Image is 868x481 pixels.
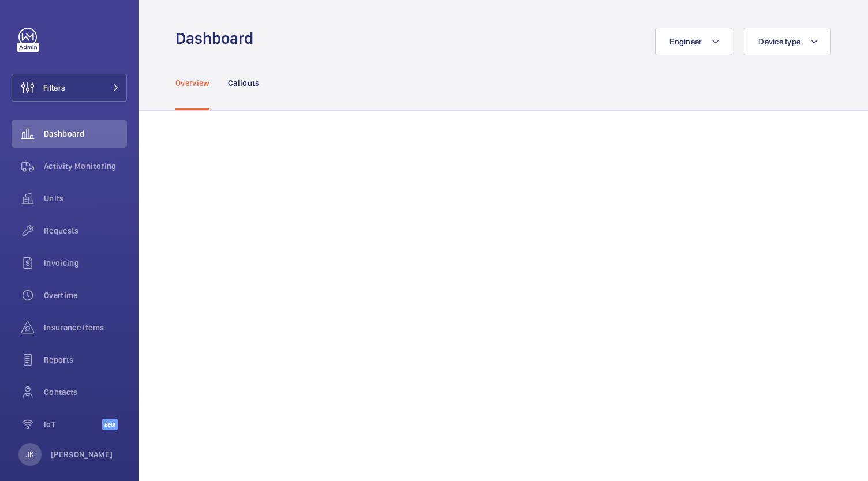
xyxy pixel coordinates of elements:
[44,160,127,172] span: Activity Monitoring
[44,419,102,430] span: IoT
[44,322,127,333] span: Insurance items
[44,193,127,204] span: Units
[758,37,800,46] span: Device type
[44,354,127,366] span: Reports
[669,37,702,46] span: Engineer
[44,386,127,398] span: Contacts
[102,419,118,430] span: Beta
[44,128,127,140] span: Dashboard
[44,290,127,301] span: Overtime
[51,449,113,460] p: [PERSON_NAME]
[12,74,127,102] button: Filters
[26,449,34,460] p: JK
[43,82,65,93] span: Filters
[44,257,127,269] span: Invoicing
[175,28,260,49] h1: Dashboard
[744,28,831,55] button: Device type
[44,225,127,236] span: Requests
[175,77,209,89] p: Overview
[655,28,732,55] button: Engineer
[228,77,260,89] p: Callouts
